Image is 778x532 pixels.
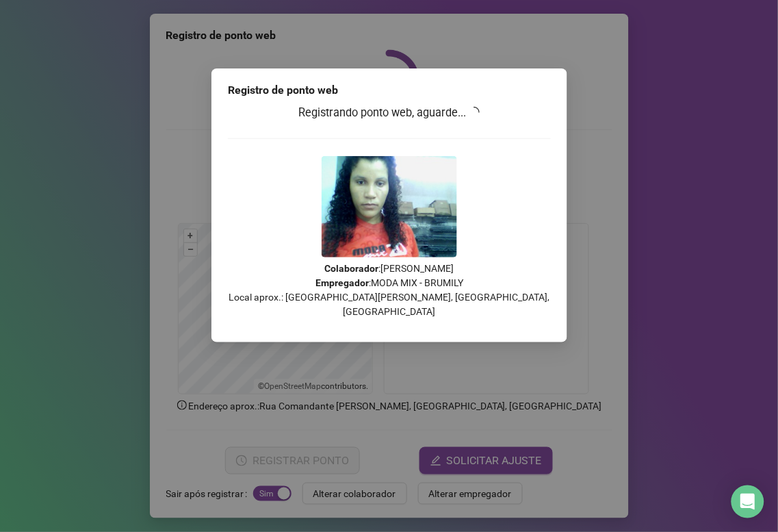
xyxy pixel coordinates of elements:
[731,485,764,518] div: Open Intercom Messenger
[228,104,551,122] h3: Registrando ponto web, aguarde...
[228,262,551,319] p: : [PERSON_NAME] : MODA MIX - BRUMILY Local aprox.: [GEOGRAPHIC_DATA][PERSON_NAME], [GEOGRAPHIC_DA...
[315,277,369,288] strong: Empregador
[228,82,551,99] div: Registro de ponto web
[322,156,457,257] img: 2Q==
[469,107,480,118] span: loading
[324,263,378,274] strong: Colaborador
